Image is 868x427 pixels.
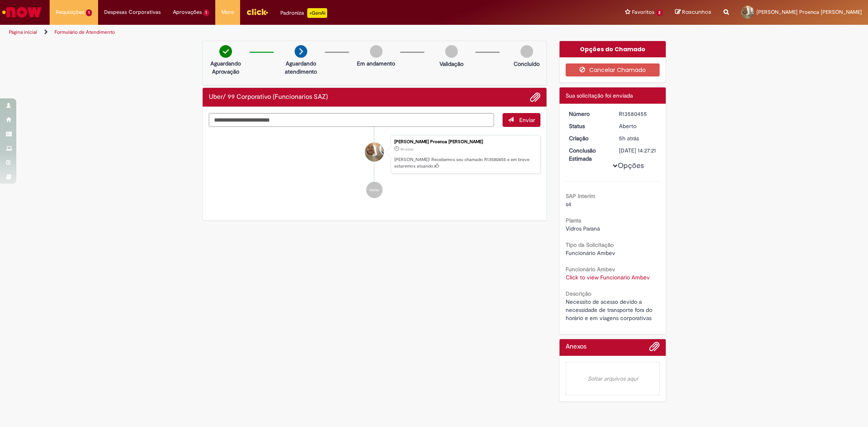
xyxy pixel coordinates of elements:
[173,8,202,16] span: Aprovações
[530,92,540,102] button: Adicionar anexos
[206,59,245,76] p: Aguardando Aprovação
[649,341,660,356] button: Adicionar anexos
[566,298,654,322] span: Necessito de acesso devido a necessidade de transporte fora do horário e em viagens corporativas
[682,8,711,16] span: Rascunhos
[566,192,595,200] b: SAP Interim
[307,8,327,18] p: +GenAi
[566,249,615,257] span: Funcionário Ambev
[566,241,614,248] b: Tipo da Solicitação
[221,8,234,16] span: More
[619,146,657,155] div: [DATE] 14:27:21
[566,63,660,76] button: Cancelar Chamado
[566,362,660,395] em: Soltar arquivos aqui
[209,113,494,127] textarea: Digite sua mensagem aqui...
[563,146,613,163] dt: Conclusão Estimada
[756,9,862,15] span: [PERSON_NAME] Proenca [PERSON_NAME]
[400,147,413,152] span: 5h atrás
[209,127,541,207] ul: Histórico de tíquete
[400,147,413,152] time: 30/09/2025 10:27:18
[619,134,657,142] div: 30/09/2025 10:27:18
[86,9,92,16] span: 1
[619,135,639,142] time: 30/09/2025 10:27:18
[566,343,586,351] h2: Anexos
[56,8,84,16] span: Requisições
[656,9,663,16] span: 2
[439,60,464,68] p: Validação
[619,122,657,130] div: Aberto
[370,45,383,58] img: img-circle-grey.png
[445,45,458,58] img: img-circle-grey.png
[566,92,633,99] span: Sua solicitação foi enviada
[209,94,328,101] h2: Uber/ 99 Corporativo (Funcionarios SAZ) Histórico de tíquete
[394,157,536,169] p: [PERSON_NAME]! Recebemos seu chamado R13580455 e em breve estaremos atuando.
[566,200,571,208] span: s4
[566,217,581,224] b: Planta
[566,225,600,232] span: Vidros Paraná
[357,59,395,68] p: Em andamento
[503,113,540,127] button: Enviar
[55,29,115,35] a: Formulário de Atendimento
[281,59,321,76] p: Aguardando atendimento
[365,143,384,161] div: Matheus Proenca Figueira Da Costa
[219,45,232,58] img: check-circle-green.png
[6,25,573,40] ul: Trilhas de página
[203,9,210,16] span: 1
[619,135,639,142] span: 5h atrás
[394,139,536,144] div: [PERSON_NAME] Proenca [PERSON_NAME]
[280,8,327,18] div: Padroniza
[619,110,657,118] div: R13580455
[566,290,591,297] b: Descrição
[563,122,613,130] dt: Status
[246,6,268,18] img: click_logo_yellow_360x200.png
[675,9,711,16] a: Rascunhos
[514,60,540,68] p: Concluído
[9,29,37,35] a: Página inicial
[560,41,666,57] div: Opções do Chamado
[563,134,613,142] dt: Criação
[566,274,650,281] a: Click to view Funcionário Ambev
[104,8,161,16] span: Despesas Corporativas
[295,45,307,58] img: arrow-next.png
[209,135,541,174] li: Matheus Proenca Figueira Da Costa
[566,266,615,273] b: Funcionário Ambev
[563,110,613,118] dt: Número
[519,116,535,124] span: Enviar
[520,45,533,58] img: img-circle-grey.png
[1,4,43,20] img: ServiceNow
[632,8,654,16] span: Favoritos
